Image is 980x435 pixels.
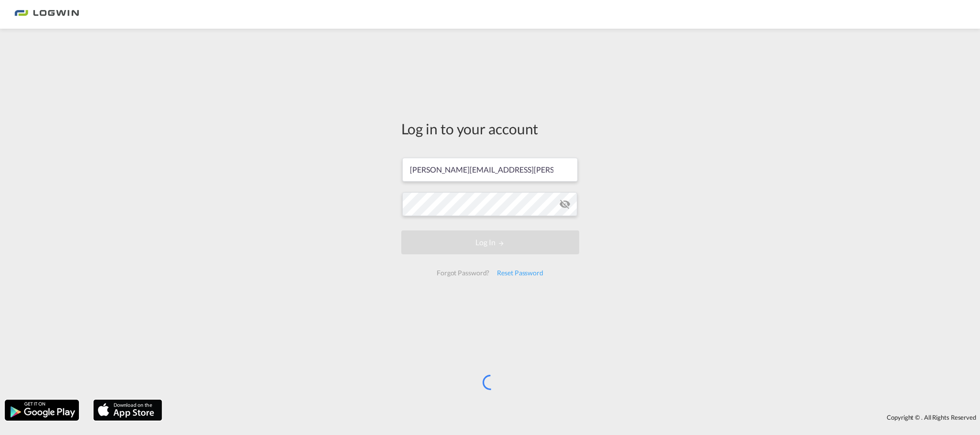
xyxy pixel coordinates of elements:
[401,230,579,254] button: LOGIN
[14,4,79,25] img: 2761ae10d95411efa20a1f5e0282d2d7.png
[559,198,571,210] md-icon: icon-eye-off
[433,264,493,282] div: Forgot Password?
[167,409,980,425] div: Copyright © . All Rights Reserved
[4,399,80,422] img: google.png
[401,119,579,139] div: Log in to your account
[493,264,547,282] div: Reset Password
[92,399,163,422] img: apple.png
[402,158,578,182] input: Enter email/phone number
